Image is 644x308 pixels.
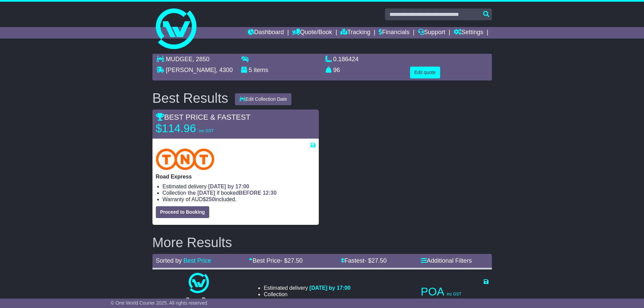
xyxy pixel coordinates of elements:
span: , 2850 [193,56,210,63]
span: [DATE] by 17:00 [309,285,351,291]
span: [PERSON_NAME] [166,67,216,73]
span: MUDGEE [166,56,193,63]
span: 27.50 [287,257,303,264]
li: Estimated delivery [163,183,315,190]
a: Additional Filters [421,257,472,264]
a: Best Price [184,257,211,264]
span: Sorted by [156,257,182,264]
span: inc GST [447,292,461,297]
span: 12:30 [263,190,277,196]
a: Fastest- $27.50 [341,257,387,264]
span: BEFORE [239,190,261,196]
a: Financials [379,27,409,39]
li: Collection [163,190,315,196]
span: 250 [307,298,316,304]
a: Quote/Book [292,27,332,39]
span: items [254,67,268,73]
button: Proceed to Booking [156,206,209,218]
img: TNT Domestic: Road Express [156,148,215,170]
span: , 4300 [216,67,233,73]
span: BEST PRICE & FASTEST [156,113,251,121]
div: Best Results [149,91,232,105]
p: Road Express [156,173,315,180]
span: [DATE] by 17:00 [208,184,249,189]
h2: More Results [152,235,492,250]
li: Warranty of AUD included. [264,298,351,304]
a: Dashboard [248,27,284,39]
span: inc GST [199,128,214,133]
a: Tracking [340,27,370,39]
span: 96 [333,67,340,73]
span: the [DATE] [188,190,215,196]
a: Settings [454,27,483,39]
p: POA [421,285,488,299]
li: Collection [264,291,351,298]
button: Edit quote [410,67,440,78]
span: if booked [188,190,277,196]
img: One World Courier: Same Day Nationwide(quotes take 0.5-1 hour) [189,273,209,293]
span: 27.50 [372,257,387,264]
p: $114.96 [156,122,240,135]
span: - $ [364,257,387,264]
span: - $ [280,257,303,264]
span: 250 [206,196,215,202]
a: Best Price- $27.50 [249,257,303,264]
li: Estimated delivery [264,285,351,291]
span: © One World Courier 2025. All rights reserved. [111,300,209,306]
button: Edit Collection Date [235,93,291,105]
span: $ [304,298,316,304]
span: $ [203,196,215,202]
a: Support [418,27,445,39]
span: 0.186424 [333,56,359,63]
span: 5 [249,67,252,73]
li: Warranty of AUD included. [163,196,315,203]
